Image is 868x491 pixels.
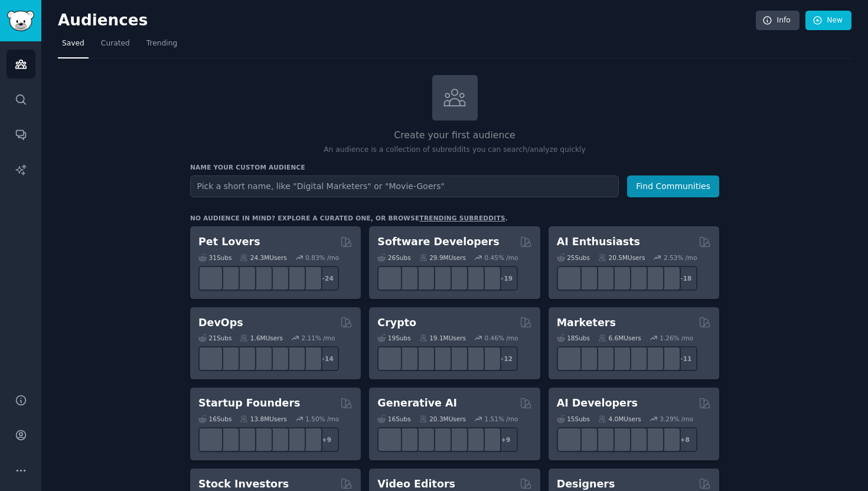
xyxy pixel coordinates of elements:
[673,427,697,452] div: + 8
[485,334,518,342] div: 0.46 % /mo
[381,430,399,448] img: aivideo
[419,253,466,262] div: 29.9M Users
[190,145,719,155] p: An audience is a collection of subreddits you can search/analyze quickly
[447,430,465,448] img: FluxAI
[377,316,416,330] h2: Crypto
[146,38,177,49] span: Trending
[557,415,590,423] div: 15 Sub s
[62,38,84,49] span: Saved
[252,269,270,287] img: turtle
[58,11,756,30] h2: Audiences
[285,430,303,448] img: Entrepreneurship
[430,350,449,368] img: web3
[268,350,286,368] img: platformengineering
[419,214,505,222] a: trending subreddits
[314,427,339,452] div: + 9
[97,34,134,58] a: Curated
[576,350,595,368] img: bigseo
[609,350,628,368] img: Emailmarketing
[664,253,697,262] div: 2.53 % /mo
[302,334,335,342] div: 2.11 % /mo
[659,269,677,287] img: ArtificalIntelligence
[480,430,498,448] img: DreamBooth
[190,214,508,222] div: No audience in mind? Explore a curated one, or browse .
[381,269,399,287] img: software
[235,350,253,368] img: Docker_DevOps
[198,396,300,411] h2: Startup Founders
[202,430,220,448] img: EntrepreneurRideAlong
[235,430,253,448] img: startup
[560,269,578,287] img: GoogleGeminiAI
[218,430,237,448] img: SaaS
[557,235,640,249] h2: AI Enthusiasts
[190,163,719,171] h3: Name your custom audience
[464,269,482,287] img: AskComputerScience
[377,334,410,342] div: 19 Sub s
[190,128,719,143] h2: Create your first audience
[268,430,286,448] img: indiehackers
[609,430,628,448] img: MistralAI
[485,415,518,423] div: 1.51 % /mo
[305,253,339,262] div: 0.83 % /mo
[268,269,286,287] img: cockatiel
[301,350,319,368] img: PlatformEngineers
[660,334,693,342] div: 1.26 % /mo
[464,430,482,448] img: starryai
[377,253,410,262] div: 26 Sub s
[235,269,253,287] img: leopardgeckos
[301,269,319,287] img: dogbreed
[560,350,578,368] img: content_marketing
[58,34,89,58] a: Saved
[198,235,260,249] h2: Pet Lovers
[397,269,416,287] img: csharp
[252,350,270,368] img: DevOpsLinks
[557,253,590,262] div: 25 Sub s
[626,350,644,368] img: googleads
[756,11,800,31] a: Info
[240,253,286,262] div: 24.3M Users
[381,350,399,368] img: ethfinance
[190,175,619,197] input: Pick a short name, like "Digital Marketers" or "Movie-Goers"
[285,350,303,368] img: aws_cdk
[430,269,449,287] img: iOSProgramming
[314,346,339,371] div: + 14
[447,269,465,287] img: reactnative
[377,415,410,423] div: 16 Sub s
[240,334,283,342] div: 1.6M Users
[642,269,661,287] img: OpenAIDev
[101,38,130,49] span: Curated
[642,430,661,448] img: llmops
[218,350,237,368] img: AWS_Certified_Experts
[414,430,432,448] img: deepdream
[218,269,237,287] img: ballpython
[576,269,595,287] img: DeepSeek
[626,430,644,448] img: OpenSourceAI
[7,11,34,31] img: GummySearch logo
[414,269,432,287] img: learnjavascript
[598,253,645,262] div: 20.5M Users
[659,430,677,448] img: AIDevelopersSociety
[557,334,590,342] div: 18 Sub s
[240,415,286,423] div: 13.8M Users
[626,269,644,287] img: chatgpt_prompts_
[419,334,466,342] div: 19.1M Users
[673,346,697,371] div: + 11
[252,430,270,448] img: ycombinator
[598,415,641,423] div: 4.0M Users
[598,334,641,342] div: 6.6M Users
[305,415,339,423] div: 1.50 % /mo
[377,396,457,411] h2: Generative AI
[430,430,449,448] img: sdforall
[414,350,432,368] img: ethstaker
[609,269,628,287] img: chatgpt_promptDesign
[447,350,465,368] img: defiblockchain
[377,235,499,249] h2: Software Developers
[198,253,231,262] div: 31 Sub s
[593,350,611,368] img: AskMarketing
[493,346,518,371] div: + 12
[202,350,220,368] img: azuredevops
[285,269,303,287] img: PetAdvice
[480,350,498,368] img: defi_
[660,415,693,423] div: 3.29 % /mo
[642,350,661,368] img: MarketingResearch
